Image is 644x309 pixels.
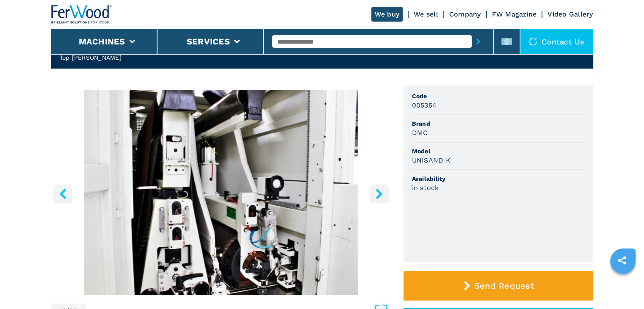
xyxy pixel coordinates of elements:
[412,119,585,128] span: Brand
[370,184,389,203] button: right-button
[51,5,112,24] img: Ferwood
[53,184,72,203] button: left-button
[520,29,593,54] div: Contact us
[529,37,537,46] img: Contact us
[412,147,585,155] span: Model
[51,90,391,295] img: Top Sanders DMC UNISAND K
[371,7,403,22] a: We buy
[404,271,593,301] button: Send Request
[414,10,438,18] a: We sell
[412,92,585,100] span: Code
[474,281,534,291] span: Send Request
[492,10,537,18] a: FW Magazine
[472,32,485,51] button: submit-button
[187,36,230,47] button: Services
[611,250,633,271] a: sharethis
[79,36,125,47] button: Machines
[60,53,159,62] h2: Top [PERSON_NAME]
[449,10,481,18] a: Company
[608,271,638,303] iframe: Chat
[412,174,585,183] span: Availability
[51,90,391,295] div: Go to Slide 12
[412,128,428,138] h3: DMC
[412,155,451,165] h3: UNISAND K
[547,10,593,18] a: Video Gallery
[412,183,439,193] h3: in stock
[412,100,437,110] h3: 005354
